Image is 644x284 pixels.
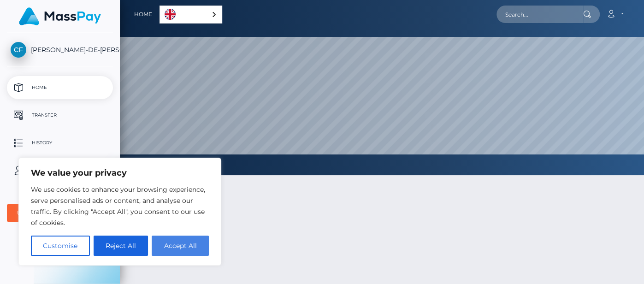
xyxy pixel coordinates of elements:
[160,6,222,24] aside: Language selected: English
[94,236,148,256] button: Reject All
[11,108,109,122] p: Transfer
[152,236,209,256] button: Accept All
[496,6,583,23] input: Search...
[160,6,222,23] a: English
[7,104,113,127] a: Transfer
[11,136,109,150] p: History
[160,6,222,24] div: Language
[7,46,113,54] span: [PERSON_NAME]-DE-[PERSON_NAME]
[7,159,113,182] a: User Profile
[31,236,90,256] button: Customise
[17,209,93,217] div: User Agreements
[7,204,113,222] button: User Agreements
[134,5,152,24] a: Home
[11,164,109,177] p: User Profile
[7,76,113,99] a: Home
[31,167,209,178] p: We value your privacy
[31,184,209,228] p: We use cookies to enhance your browsing experience, serve personalised ads or content, and analys...
[18,158,221,266] div: We value your privacy
[7,131,113,154] a: History
[19,7,101,25] img: MassPay
[11,81,109,95] p: Home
